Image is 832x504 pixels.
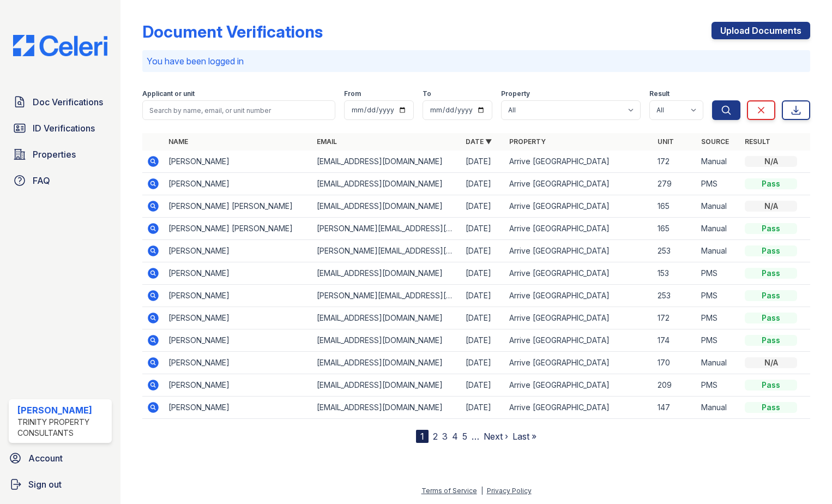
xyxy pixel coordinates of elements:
td: Arrive [GEOGRAPHIC_DATA] [505,397,653,419]
a: 5 [462,431,467,442]
td: 209 [653,374,697,397]
a: Sign out [4,473,116,495]
div: Pass [745,223,797,234]
td: [PERSON_NAME] [164,307,312,329]
td: [EMAIL_ADDRESS][DOMAIN_NAME] [312,397,461,419]
td: [EMAIL_ADDRESS][DOMAIN_NAME] [312,352,461,374]
td: [DATE] [461,195,505,218]
div: Pass [745,290,797,301]
a: Privacy Policy [487,487,532,495]
td: Manual [697,352,740,374]
td: Arrive [GEOGRAPHIC_DATA] [505,218,653,240]
div: Trinity Property Consultants [17,417,107,439]
td: [DATE] [461,307,505,329]
td: [PERSON_NAME][EMAIL_ADDRESS][PERSON_NAME][DOMAIN_NAME] [312,240,461,262]
td: [DATE] [461,151,505,173]
label: Applicant or unit [142,89,195,98]
iframe: chat widget [786,460,821,493]
a: FAQ [9,170,112,191]
span: Doc Verifications [33,95,103,109]
td: 170 [653,352,697,374]
td: 147 [653,397,697,419]
img: CE_Logo_Blue-a8612792a0a2168367f1c8372b55b34899dd931a85d93a1a3d3e32e68fde9ad4.png [4,35,116,56]
div: Pass [745,178,797,189]
a: Date ▼ [466,137,492,146]
span: ID Verifications [33,122,95,135]
td: 153 [653,262,697,285]
a: ID Verifications [9,117,112,139]
a: Properties [9,143,112,165]
td: Arrive [GEOGRAPHIC_DATA] [505,352,653,374]
td: 165 [653,218,697,240]
td: Arrive [GEOGRAPHIC_DATA] [505,285,653,307]
td: [PERSON_NAME] [164,240,312,262]
a: Source [701,137,729,146]
td: [DATE] [461,240,505,262]
td: [PERSON_NAME][EMAIL_ADDRESS][PERSON_NAME][DOMAIN_NAME] [312,285,461,307]
a: 4 [452,431,458,442]
td: [DATE] [461,173,505,195]
td: [EMAIL_ADDRESS][DOMAIN_NAME] [312,329,461,352]
a: Doc Verifications [9,91,112,113]
a: Property [509,137,546,146]
label: From [344,89,361,98]
span: FAQ [33,174,50,187]
td: [PERSON_NAME][EMAIL_ADDRESS][PERSON_NAME][DOMAIN_NAME] [312,218,461,240]
td: Manual [697,218,740,240]
td: [PERSON_NAME] [164,352,312,374]
div: Pass [745,335,797,346]
a: Result [745,137,770,146]
td: Arrive [GEOGRAPHIC_DATA] [505,374,653,397]
td: [PERSON_NAME] [164,329,312,352]
a: Account [4,447,116,469]
td: Manual [697,195,740,218]
div: Pass [745,268,797,279]
td: PMS [697,262,740,285]
td: [DATE] [461,218,505,240]
td: [EMAIL_ADDRESS][DOMAIN_NAME] [312,262,461,285]
td: Manual [697,151,740,173]
td: [DATE] [461,352,505,374]
td: Arrive [GEOGRAPHIC_DATA] [505,262,653,285]
td: [DATE] [461,374,505,397]
span: … [472,430,479,443]
input: Search by name, email, or unit number [142,100,335,120]
td: Arrive [GEOGRAPHIC_DATA] [505,240,653,262]
p: You have been logged in [147,55,806,68]
td: [DATE] [461,262,505,285]
td: 279 [653,173,697,195]
td: [PERSON_NAME] [PERSON_NAME] [164,218,312,240]
div: N/A [745,201,797,212]
td: PMS [697,285,740,307]
a: Unit [658,137,674,146]
a: 2 [433,431,438,442]
td: Arrive [GEOGRAPHIC_DATA] [505,329,653,352]
td: PMS [697,329,740,352]
td: [DATE] [461,329,505,352]
td: [EMAIL_ADDRESS][DOMAIN_NAME] [312,151,461,173]
td: [EMAIL_ADDRESS][DOMAIN_NAME] [312,195,461,218]
td: [PERSON_NAME] [164,262,312,285]
div: N/A [745,357,797,368]
td: PMS [697,173,740,195]
td: [EMAIL_ADDRESS][DOMAIN_NAME] [312,307,461,329]
td: Arrive [GEOGRAPHIC_DATA] [505,307,653,329]
td: [DATE] [461,397,505,419]
span: Sign out [28,478,62,491]
td: 174 [653,329,697,352]
div: Pass [745,380,797,391]
td: [PERSON_NAME] [164,397,312,419]
td: 253 [653,240,697,262]
label: To [423,89,431,98]
a: Upload Documents [712,22,810,39]
div: Pass [745,313,797,323]
div: [PERSON_NAME] [17,404,107,417]
td: [PERSON_NAME] [PERSON_NAME] [164,195,312,218]
a: Email [317,137,337,146]
span: Account [28,452,63,465]
td: [PERSON_NAME] [164,151,312,173]
a: Next › [484,431,508,442]
td: [PERSON_NAME] [164,173,312,195]
div: Pass [745,245,797,256]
